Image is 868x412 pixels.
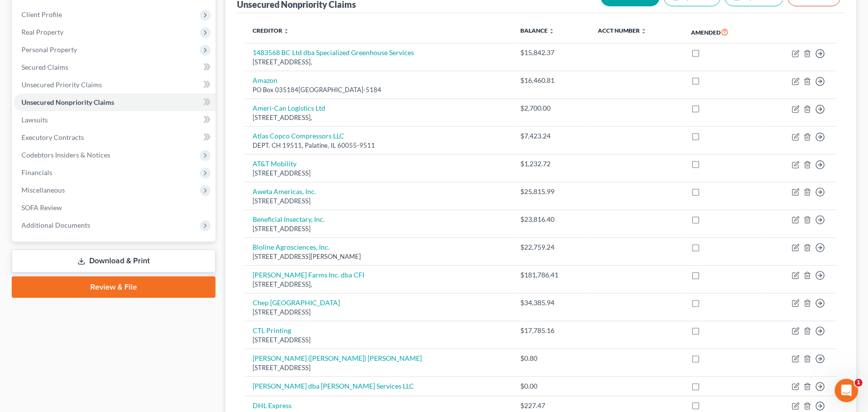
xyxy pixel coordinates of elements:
div: [STREET_ADDRESS], [253,113,505,122]
div: DEPT. CH 19511, Palatine, IL 60055-9511 [253,141,505,150]
div: $34,385.94 [520,298,582,308]
a: Bioline Agrosciences, Inc. [253,243,330,251]
a: [PERSON_NAME] ([PERSON_NAME]) [PERSON_NAME] [253,354,422,362]
a: Lawsuits [14,111,216,129]
a: Secured Claims [14,59,216,76]
a: [PERSON_NAME] dba [PERSON_NAME] Services LLC [253,382,414,390]
div: $15,842.37 [520,48,582,58]
div: [STREET_ADDRESS], [253,280,505,289]
a: CTL Printing [253,326,291,334]
span: Financials [21,168,52,177]
span: Client Profile [21,10,62,19]
div: $2,700.00 [520,103,582,113]
th: Amended [684,21,761,43]
div: $0.80 [520,353,582,363]
div: $7,423.24 [520,131,582,141]
span: SOFA Review [21,203,62,212]
iframe: Intercom live chat [835,379,858,402]
div: $17,785.16 [520,326,582,335]
a: Unsecured Priority Claims [14,76,216,94]
div: [STREET_ADDRESS] [253,335,505,345]
a: Amazon [253,76,277,84]
span: Unsecured Priority Claims [21,80,102,89]
div: [STREET_ADDRESS] [253,169,505,178]
div: [STREET_ADDRESS] [253,308,505,317]
a: Review & File [12,276,216,298]
span: Miscellaneous [21,186,65,194]
a: Unsecured Nonpriority Claims [14,94,216,111]
a: DHL Express [253,401,292,410]
i: unfold_more [283,28,289,34]
a: [PERSON_NAME] Farms Inc. dba CFI [253,271,364,279]
div: [STREET_ADDRESS][PERSON_NAME] [253,252,505,261]
div: $22,759.24 [520,242,582,252]
span: Unsecured Nonpriority Claims [21,98,114,106]
span: Executory Contracts [21,133,84,141]
div: [STREET_ADDRESS], [253,58,505,67]
div: [STREET_ADDRESS] [253,196,505,206]
div: $25,815.99 [520,187,582,196]
a: SOFA Review [14,199,216,216]
a: Chep [GEOGRAPHIC_DATA] [253,298,340,307]
span: Personal Property [21,45,77,54]
span: Real Property [21,28,63,36]
a: Executory Contracts [14,129,216,146]
a: Download & Print [12,250,216,273]
span: Codebtors Insiders & Notices [21,151,110,159]
a: 1483568 BC Ltd dba Specialized Greenhouse Services [253,48,414,57]
span: 1 [855,379,863,387]
div: PO Box 035184[GEOGRAPHIC_DATA]-5184 [253,85,505,95]
span: Secured Claims [21,63,68,71]
a: Aweta Americas, Inc. [253,187,316,196]
div: $0.00 [520,381,582,391]
a: AT&T Mobility [253,159,296,168]
a: Ameri-Can Logistics Ltd [253,104,325,112]
div: $227.47 [520,401,582,411]
a: Atlas Copco Compressors LLC [253,132,344,140]
div: $16,460.81 [520,76,582,85]
span: Additional Documents [21,221,90,229]
div: $1,232.72 [520,159,582,169]
a: Acct Number unfold_more [598,27,647,34]
i: unfold_more [641,28,647,34]
div: $23,816.40 [520,215,582,224]
div: $181,786.41 [520,270,582,280]
div: [STREET_ADDRESS] [253,224,505,234]
i: unfold_more [549,28,554,34]
a: Balance unfold_more [520,27,554,34]
a: Beneficial Insectary, Inc. [253,215,325,223]
a: Creditor unfold_more [253,27,289,34]
span: Lawsuits [21,116,48,124]
div: [STREET_ADDRESS] [253,363,505,373]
